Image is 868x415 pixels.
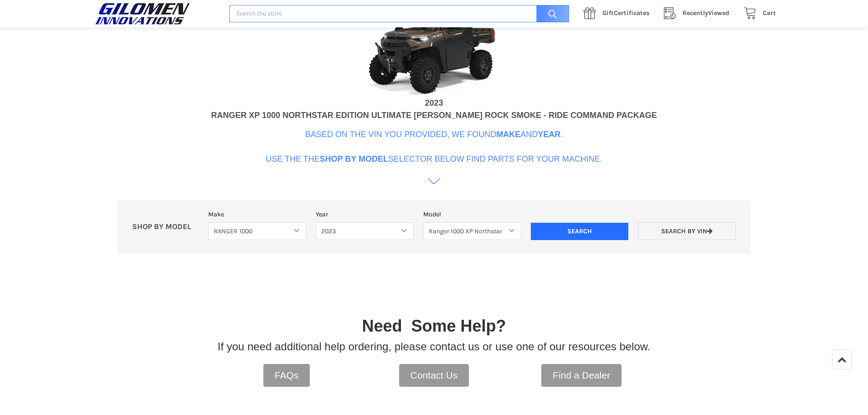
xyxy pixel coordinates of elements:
span: Viewed [683,9,729,17]
a: RecentlyViewed [659,8,739,19]
span: Recently [683,9,708,17]
b: Shop By Model [320,154,388,164]
a: Cart [739,8,776,19]
a: GILOMEN INNOVATIONS [92,2,220,25]
input: Search [532,5,569,23]
p: SHOP BY MODEL [127,222,204,232]
a: Top of Page [832,349,852,369]
p: Based on the VIN you provided, we found and . Use the the selector below find parts for your mach... [266,128,602,165]
p: Need Some Help? [362,314,506,338]
span: Gift [602,9,614,17]
label: Year [316,210,414,219]
span: Certificates [602,9,649,17]
input: Search [531,223,629,240]
label: Model [423,210,521,219]
a: Contact Us [399,364,469,387]
input: Search the store [229,5,569,23]
b: Year [538,130,560,139]
div: RANGER XP 1000 NORTHSTAR EDITION ULTIMATE [PERSON_NAME] ROCK SMOKE - RIDE COMMAND PACKAGE [211,109,657,122]
label: Make [208,210,306,219]
a: Find a Dealer [541,364,621,387]
b: Make [496,130,520,139]
a: Search by VIN [638,222,736,240]
a: GiftCertificates [579,8,659,19]
a: FAQs [263,364,310,387]
img: GILOMEN INNOVATIONS [92,2,193,25]
p: If you need additional help ordering, please contact us or use one of our resources below. [218,338,651,355]
div: 2023 [425,97,443,109]
span: Cart [763,9,776,17]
